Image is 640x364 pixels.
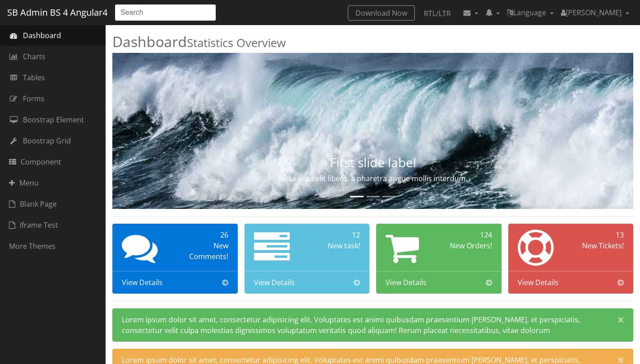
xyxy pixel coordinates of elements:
div: New Comments! [178,240,228,262]
div: 13 [574,230,624,240]
span: View Details [122,277,163,288]
a: RTL/LTR [417,5,458,22]
div: New Orders! [442,240,492,251]
span: View Details [518,277,559,288]
div: New task! [310,240,360,251]
a: Download Now [348,5,415,21]
p: Nulla vitae elit libero, a pharetra augue mollis interdum. [191,173,555,184]
h2: Dashboard [112,34,633,49]
div: 124 [442,230,492,240]
span: View Details [254,277,295,288]
h3: First slide label [191,156,555,169]
small: Statistics Overview [187,35,286,51]
div: Lorem ipsum dolor sit amet, consectetur adipisicing elit. Voluptates est animi quibusdam praesent... [112,308,633,342]
a: Language [503,4,557,22]
a: SB Admin BS 4 Angular4 [7,4,107,21]
div: New Tickets! [574,240,624,251]
a: [PERSON_NAME] [557,4,633,22]
input: Search [115,4,216,21]
span: Menu [9,178,39,188]
span: View Details [386,277,427,288]
button: Close [609,309,633,330]
img: Random first slide [112,53,633,209]
span: × [618,313,624,325]
div: 12 [310,230,360,240]
div: 26 [178,230,228,240]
